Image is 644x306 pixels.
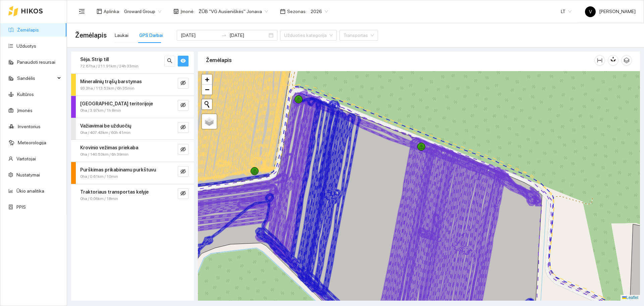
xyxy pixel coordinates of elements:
span: V [589,6,592,17]
span: Aplinka : [104,8,120,15]
strong: Sėja. Strip till [80,57,109,62]
span: 0ha / 0.06km / 18min [80,196,118,202]
div: Mineralinių trąšų barstymas93.3ha / 113.53km / 6h 35mineye-invisible [71,74,194,96]
span: column-width [595,58,605,63]
span: + [205,75,209,84]
strong: Mineralinių trąšų barstymas [80,79,142,84]
strong: Važiavimai be užduočių [80,123,131,129]
button: eye [178,56,189,66]
a: Ūkio analitika [16,188,44,194]
span: to [221,33,227,38]
button: eye-invisible [178,100,189,111]
button: search [164,56,175,66]
a: Nustatymai [16,172,40,177]
span: Sezonas : [287,8,307,15]
span: LT [561,6,572,16]
a: Inventorius [18,124,41,129]
span: eye [180,58,186,64]
span: swap-right [221,33,227,38]
a: Įmonės [17,108,33,113]
button: eye-invisible [178,166,189,177]
div: Žemėlapis [206,51,594,70]
span: 93.3ha / 113.53km / 6h 35min [80,85,135,92]
span: Įmonė : [180,8,195,15]
span: eye-invisible [180,191,186,197]
div: Traktoriaus transportas kelyje0ha / 0.06km / 18mineye-invisible [71,184,194,206]
div: Purškimas prikabinamu purkštuvu0ha / 0.61km / 10mineye-invisible [71,162,194,184]
span: − [205,85,209,94]
button: eye-invisible [178,122,189,133]
span: Žemėlapis [75,30,107,41]
button: eye-invisible [178,144,189,155]
div: GPS Darbai [139,32,163,39]
a: Zoom out [202,85,212,95]
a: Meteorologija [18,140,46,145]
span: 0ha / 407.43km / 60h 41min [80,130,130,136]
span: menu-fold [79,8,85,14]
button: Initiate a new search [202,99,212,109]
span: 0ha / 140.53km / 6h 39min [80,151,128,158]
span: layout [97,9,102,14]
span: eye-invisible [180,169,186,175]
span: eye-invisible [180,147,186,153]
a: Žemėlapis [17,27,39,33]
div: Krovinio vežimas priekaba0ha / 140.53km / 6h 39mineye-invisible [71,140,194,162]
div: [GEOGRAPHIC_DATA] teritorijoje0ha / 3.97km / 1h 8mineye-invisible [71,96,194,118]
a: Panaudoti resursai [17,59,55,65]
span: eye-invisible [180,102,186,109]
div: Važiavimai be užduočių0ha / 407.43km / 60h 41mineye-invisible [71,118,194,140]
span: eye-invisible [180,80,186,87]
button: eye-invisible [178,188,189,199]
span: Sandėlis [17,71,55,85]
input: Pradžios data [181,32,219,39]
strong: [GEOGRAPHIC_DATA] teritorijoje [80,101,153,106]
button: column-width [594,55,605,66]
div: Sėja. Strip till72.67ha / 211.91km / 24h 33minsearcheye [71,52,194,73]
a: Vartotojai [16,156,36,161]
span: calendar [280,9,285,14]
span: 0ha / 3.97km / 1h 8min [80,107,121,114]
button: eye-invisible [178,78,189,89]
a: Užduotys [16,43,36,49]
div: Laukai [115,32,128,39]
span: ŽŪB "VG Ausieniškės" Jonava [199,6,268,16]
span: 0ha / 0.61km / 10min [80,173,118,180]
span: search [167,58,172,64]
span: 72.67ha / 211.91km / 24h 33min [80,63,139,69]
input: Pabaigos data [229,32,267,39]
span: 2026 [311,6,328,16]
a: Kultūros [17,92,34,97]
a: Layers [202,114,217,129]
strong: Traktoriaus transportas kelyje [80,189,149,195]
strong: Krovinio vežimas priekaba [80,145,138,150]
span: eye-invisible [180,124,186,131]
a: PPIS [16,204,26,210]
strong: Purškimas prikabinamu purkštuvu [80,167,156,172]
span: shop [173,9,179,14]
a: Leaflet [622,295,638,300]
a: Zoom in [202,74,212,85]
button: menu-fold [75,5,89,18]
span: [PERSON_NAME] [585,9,636,14]
span: Groward Group [124,6,161,16]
